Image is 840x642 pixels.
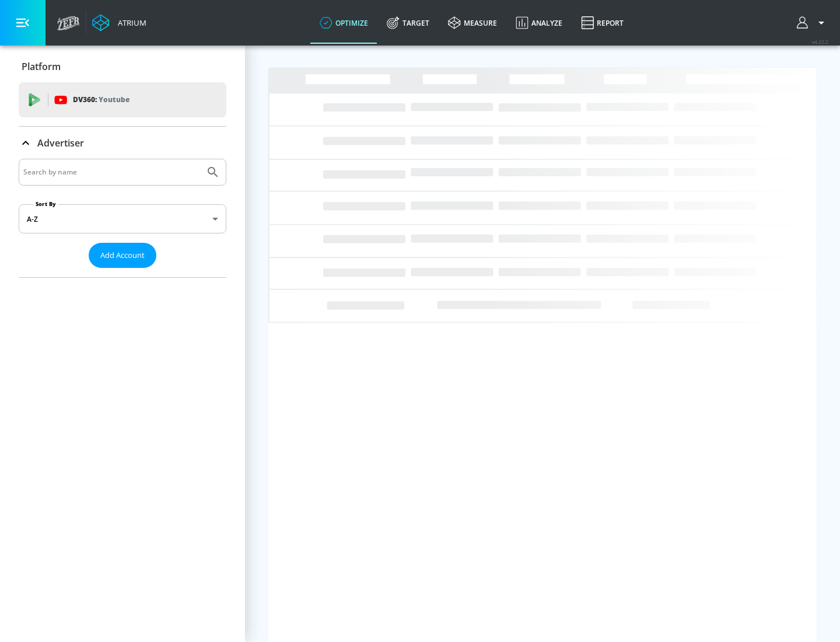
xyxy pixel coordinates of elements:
[19,268,226,277] nav: list of Advertiser
[22,60,61,73] p: Platform
[113,18,146,28] div: Atrium
[439,2,506,44] a: measure
[19,159,226,277] div: Advertiser
[19,82,226,117] div: DV360: Youtube
[92,14,146,32] a: Atrium
[99,93,129,106] p: Youtube
[33,200,58,208] label: Sort By
[310,2,377,44] a: optimize
[506,2,572,44] a: Analyze
[812,39,828,45] span: v 4.22.2
[19,204,226,233] div: A-Z
[19,127,226,159] div: Advertiser
[73,93,129,106] p: DV360:
[377,2,439,44] a: Target
[37,137,84,149] p: Advertiser
[100,249,145,262] span: Add Account
[572,2,633,44] a: Report
[19,50,226,83] div: Platform
[89,243,156,268] button: Add Account
[23,165,200,180] input: Search by name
